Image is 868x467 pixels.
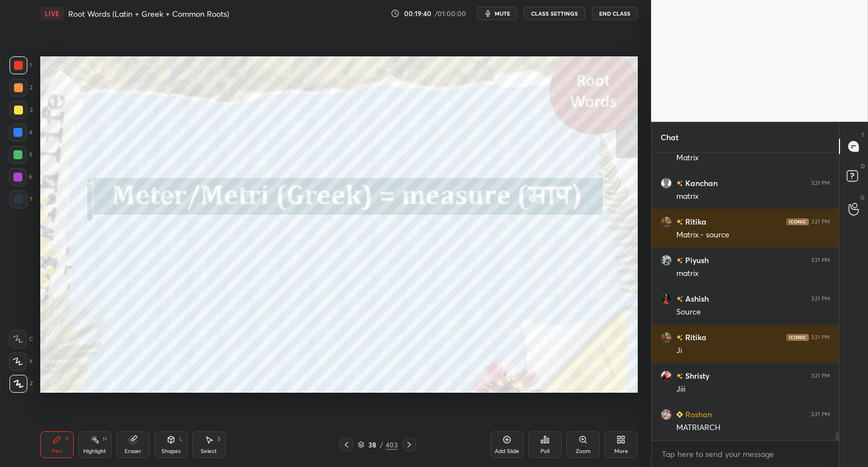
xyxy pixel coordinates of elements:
[676,258,683,264] img: no-rating-badge.077c3623.svg
[9,168,32,186] div: 6
[676,335,683,341] img: no-rating-badge.077c3623.svg
[125,449,141,454] div: Eraser
[676,373,683,379] img: no-rating-badge.077c3623.svg
[524,7,585,20] button: CLASS SETTINGS
[217,436,221,442] div: S
[10,56,32,74] div: 1
[811,180,830,187] div: 3:21 PM
[652,122,687,152] p: Chat
[380,441,383,448] div: /
[9,123,32,141] div: 4
[52,449,62,454] div: Pen
[683,177,718,189] h6: Kanchan
[683,408,712,420] h6: Roshan
[9,146,32,164] div: 5
[811,334,830,341] div: 3:21 PM
[683,331,706,343] h6: Ritika
[495,449,519,454] div: Add Slide
[683,216,706,227] h6: Ritika
[10,190,32,208] div: 7
[676,411,683,418] img: Learner_Badge_beginner_1_8b307cf2a0.svg
[676,384,830,395] div: Jiii
[367,441,378,448] div: 38
[9,330,33,348] div: C
[861,131,865,139] p: T
[661,409,672,420] img: 287c461f0421464c9784735b640db2e6.jpg
[811,257,830,264] div: 3:21 PM
[614,449,628,454] div: More
[683,370,709,382] h6: Shristy
[676,345,830,356] div: Ji
[861,162,865,170] p: D
[811,373,830,379] div: 3:21 PM
[786,334,809,341] img: iconic-dark.1390631f.png
[676,307,830,318] div: Source
[652,153,839,440] div: grid
[683,293,709,304] h6: Ashish
[676,422,830,433] div: MATRIARCH
[201,449,217,454] div: Select
[676,219,683,225] img: no-rating-badge.077c3623.svg
[386,440,398,450] div: 403
[9,352,33,370] div: X
[786,218,809,225] img: iconic-dark.1390631f.png
[661,370,672,382] img: 680ddf81b85f41bab18c08a664aafe12.jpg
[676,191,830,202] div: matrix
[811,411,830,418] div: 3:21 PM
[676,180,683,187] img: no-rating-badge.077c3623.svg
[860,193,865,202] p: G
[83,449,106,454] div: Highlight
[661,178,672,189] img: default.png
[676,153,830,164] div: Matrix
[10,79,32,97] div: 2
[811,296,830,302] div: 3:21 PM
[540,449,549,454] div: Poll
[683,254,709,266] h6: Piyush
[811,218,830,225] div: 3:21 PM
[661,332,672,343] img: 7cd2ea53ccfd4a238a0dd1d0c7ca945b.jpg
[576,449,591,454] div: Zoom
[10,375,33,393] div: Z
[661,293,672,304] img: 2245c3a49923411eba7d6f9ccf8f540c.jpg
[676,268,830,279] div: matrix
[162,449,181,454] div: Shapes
[676,296,683,302] img: no-rating-badge.077c3623.svg
[65,436,69,442] div: P
[592,7,638,20] button: End Class
[10,101,32,119] div: 3
[40,7,64,20] div: LIVE
[495,9,510,17] span: mute
[179,436,183,442] div: L
[477,7,517,20] button: mute
[103,436,107,442] div: H
[661,216,672,227] img: 7cd2ea53ccfd4a238a0dd1d0c7ca945b.jpg
[68,8,229,19] h4: Root Words (Latin + Greek + Common Roots)
[676,230,830,241] div: Matrix.- source
[661,255,672,266] img: 3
